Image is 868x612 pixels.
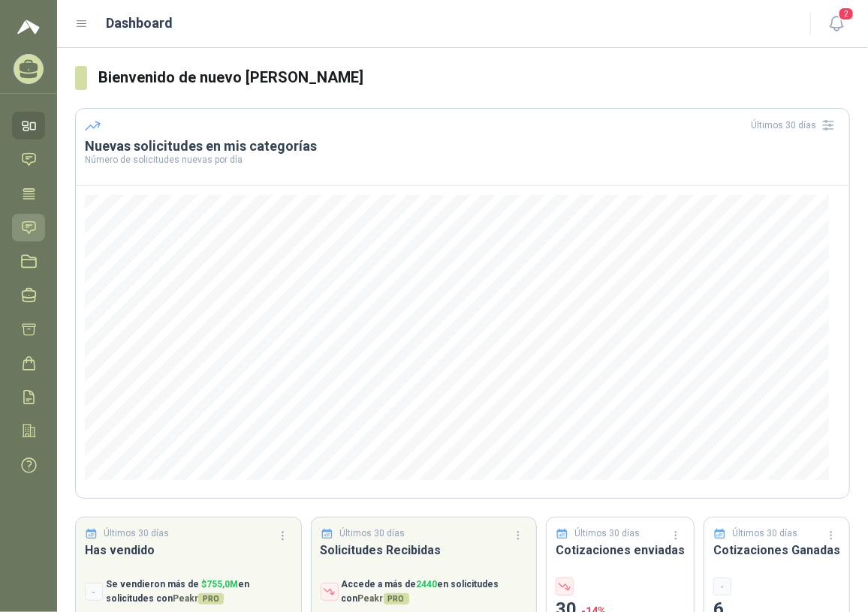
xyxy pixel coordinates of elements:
span: 2440 [417,579,438,589]
p: Número de solicitudes nuevas por día [85,155,840,164]
span: PRO [384,593,409,604]
p: Accede a más de en solicitudes con [342,577,528,606]
p: Últimos 30 días [733,526,798,541]
h3: Solicitudes Recibidas [321,541,528,559]
h3: Cotizaciones Ganadas [713,541,840,559]
p: Últimos 30 días [575,526,640,541]
h3: Has vendido [85,541,292,559]
span: 2 [838,7,854,21]
span: $ 755,0M [201,579,238,589]
span: Peakr [358,593,409,604]
h3: Bienvenido de nuevo [PERSON_NAME] [99,66,850,89]
span: PRO [198,593,224,604]
p: Últimos 30 días [339,526,405,541]
div: - [85,583,103,601]
p: Se vendieron más de en solicitudes con [106,577,292,606]
p: Últimos 30 días [104,526,170,541]
span: Peakr [173,593,224,604]
button: 2 [823,10,850,37]
div: Últimos 30 días [751,113,840,137]
h3: Cotizaciones enviadas [556,541,685,559]
img: Logo peakr [17,18,40,36]
div: - [713,577,731,595]
h3: Nuevas solicitudes en mis categorías [85,137,840,155]
h1: Dashboard [107,13,173,34]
